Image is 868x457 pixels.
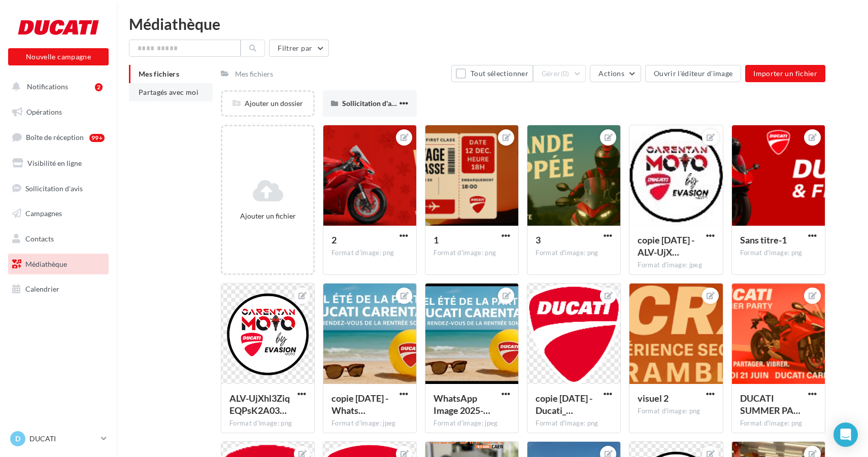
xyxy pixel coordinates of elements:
[26,133,84,142] span: Boîte de réception
[536,393,592,416] span: copie 12-07-2025 - Ducati_Shield_2D_W - Copie
[638,393,669,404] span: visuel 2
[25,285,59,293] span: Calendrier
[25,234,54,243] span: Contacts
[6,76,107,97] button: Notifications 2
[536,249,612,258] div: Format d'image: png
[740,419,817,428] div: Format d'image: png
[95,83,103,91] div: 2
[6,203,111,224] a: Campagnes
[27,82,68,91] span: Notifications
[740,393,800,416] span: DUCATI SUMMER PARTY 2
[25,184,83,192] span: Sollicitation d'avis
[25,209,62,218] span: Campagnes
[8,429,109,448] a: D DUCATI
[833,423,858,447] div: Open Intercom Messenger
[235,69,273,79] div: Mes fichiers
[6,254,111,275] a: Médiathèque
[342,99,400,108] span: Sollicitation d'avis
[645,65,741,82] button: Ouvrir l'éditeur d'image
[6,228,111,250] a: Contacts
[222,98,313,109] div: Ajouter un dossier
[638,234,694,258] span: copie 11-09-2025 - ALV-UjXhl3ZiqEQPsK2A03uWkhC9uiT6-viQmepPHFeiDGCVtT85DLCL
[27,159,82,167] span: Visibilité en ligne
[139,69,179,78] span: Mes fichiers
[433,393,490,416] span: WhatsApp Image 2025-07-12 at 16.13.10
[740,249,817,258] div: Format d'image: png
[536,234,541,245] span: 3
[15,434,20,444] span: D
[29,434,97,444] p: DUCATI
[269,40,329,57] button: Filtrer par
[331,393,388,416] span: copie 12-07-2025 - WhatsApp Image 2025-07-12 at 16.13
[331,234,337,245] span: 2
[451,65,532,82] button: Tout sélectionner
[229,393,290,416] span: ALV-UjXhl3ZiqEQPsK2A03uWkhC9uiT6-viQmepPHFeiDGCVtT85DLCL
[561,69,570,78] span: (0)
[598,69,624,78] span: Actions
[226,211,309,221] div: Ajouter un fichier
[331,419,408,428] div: Format d'image: jpeg
[590,65,641,82] button: Actions
[331,249,408,258] div: Format d'image: png
[6,126,111,148] a: Boîte de réception99+
[229,419,306,428] div: Format d'image: png
[89,134,105,142] div: 99+
[433,234,439,245] span: 1
[8,48,109,65] button: Nouvelle campagne
[740,234,787,245] span: Sans titre-1
[139,88,198,96] span: Partagés avec moi
[433,419,510,428] div: Format d'image: jpeg
[638,261,714,270] div: Format d'image: jpeg
[753,69,817,78] span: Importer un fichier
[6,153,111,174] a: Visibilité en ligne
[433,249,510,258] div: Format d'image: png
[6,101,111,123] a: Opérations
[533,65,586,82] button: Gérer(0)
[6,178,111,199] a: Sollicitation d'avis
[26,108,62,116] span: Opérations
[745,65,825,82] button: Importer un fichier
[638,407,714,416] div: Format d'image: png
[129,16,856,31] div: Médiathèque
[25,260,67,268] span: Médiathèque
[6,278,111,300] a: Calendrier
[536,419,612,428] div: Format d'image: png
